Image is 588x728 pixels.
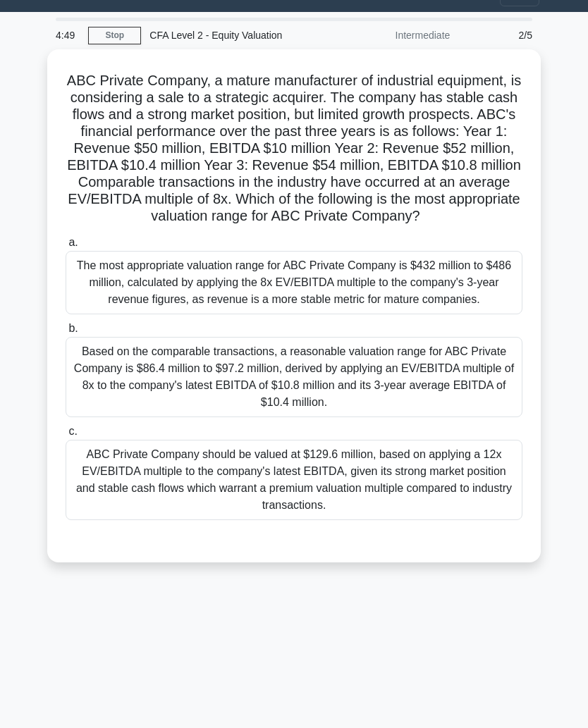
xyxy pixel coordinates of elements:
[68,236,78,248] span: a.
[88,27,141,44] a: Stop
[141,21,335,49] div: CFA Level 2 - Equity Valuation
[47,21,88,49] div: 4:49
[64,72,524,226] h5: ABC Private Company, a mature manufacturer of industrial equipment, is considering a sale to a st...
[68,322,78,334] span: b.
[458,21,541,49] div: 2/5
[66,251,522,314] div: The most appropriate valuation range for ABC Private Company is $432 million to $486 million, cal...
[66,337,522,417] div: Based on the comparable transactions, a reasonable valuation range for ABC Private Company is $86...
[68,425,77,437] span: c.
[66,440,522,520] div: ABC Private Company should be valued at $129.6 million, based on applying a 12x EV/EBITDA multipl...
[335,21,458,49] div: Intermediate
